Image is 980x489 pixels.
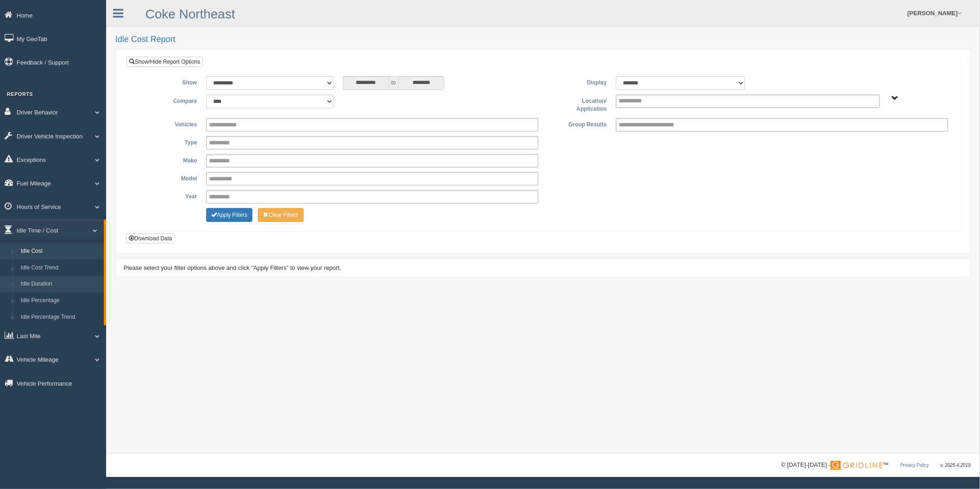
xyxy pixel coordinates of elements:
label: Vehicles [133,118,202,129]
div: © [DATE]-[DATE] - ™ [781,460,971,470]
label: Show [133,76,202,87]
button: Download Data [126,233,175,244]
label: Make [133,154,202,165]
a: Coke Northeast [145,7,235,21]
label: Group Results [543,118,611,129]
a: Show/Hide Report Options [126,57,203,67]
a: Privacy Policy [900,463,929,468]
span: v. 2025.4.2019 [941,463,971,468]
a: Idle Percentage [17,292,104,309]
img: Gridline [831,461,883,470]
label: Compare [133,95,202,106]
button: Change Filter Options [206,208,252,222]
button: Change Filter Options [258,208,304,222]
label: Display [543,76,611,87]
a: Idle Cost [17,243,104,260]
a: Idle Duration [17,276,104,292]
a: Idle Cost Trend [17,260,104,276]
h2: Idle Cost Report [115,35,971,44]
a: Idle Percentage Trend [17,309,104,326]
label: Model [133,172,202,183]
label: Type [133,136,202,147]
label: Location/ Application [543,95,611,113]
label: Year [133,190,202,201]
span: Please select your filter options above and click "Apply Filters" to view your report. [124,264,341,271]
span: to [389,76,398,90]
